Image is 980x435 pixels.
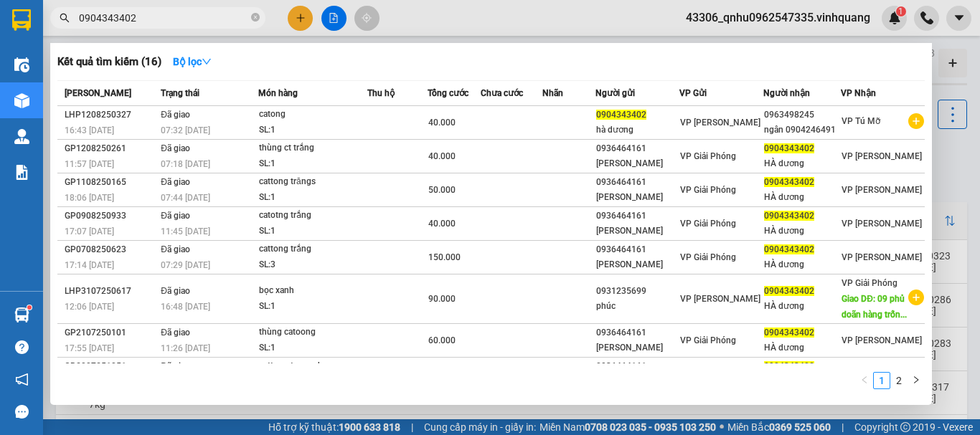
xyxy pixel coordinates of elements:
[860,376,869,384] span: left
[856,372,873,389] li: Previous Page
[542,88,563,98] span: Nhãn
[79,10,248,26] input: Tìm tên, số ĐT hoặc mã đơn
[764,299,840,314] div: HÀ dương
[680,219,736,229] span: VP Giải Phóng
[161,193,210,203] span: 07:44 [DATE]
[14,165,29,180] img: solution-icon
[258,88,298,98] span: Món hàng
[428,151,456,161] span: 40.000
[874,373,890,388] a: 1
[764,340,840,355] div: HÀ dương
[842,294,907,320] span: Giao DĐ: 09 phủ doãn hàng trốn...
[764,224,840,239] div: HÀ dương
[428,185,456,195] span: 50.000
[259,107,367,123] div: catong
[259,190,367,206] div: SL: 1
[764,177,814,187] span: 0904343402
[596,123,679,138] div: hà dương
[161,177,190,187] span: Đã giao
[908,372,925,389] button: right
[908,290,924,305] span: plus-circle
[65,226,114,236] span: 17:07 [DATE]
[161,260,210,270] span: 07:29 [DATE]
[428,219,456,229] span: 40.000
[15,405,29,419] span: message
[912,376,920,384] span: right
[764,361,814,371] span: 0904343402
[161,361,190,371] span: Đã giao
[680,185,736,195] span: VP Giải Phóng
[161,302,210,312] span: 16:48 [DATE]
[14,57,29,72] img: warehouse-icon
[161,286,190,296] span: Đã giao
[428,88,468,98] span: Tổng cước
[161,211,190,221] span: Đã giao
[65,159,114,169] span: 11:57 [DATE]
[259,208,367,224] div: catotng trắng
[764,107,840,123] div: 0963498245
[259,224,367,239] div: SL: 1
[14,129,29,144] img: warehouse-icon
[259,283,367,299] div: bọc xanh
[161,88,199,98] span: Trạng thái
[890,372,908,389] li: 2
[596,242,679,257] div: 0936464161
[259,140,367,156] div: thùng ct trắng
[596,224,679,239] div: [PERSON_NAME]
[65,359,156,374] div: GP2007251051
[842,116,880,126] span: VP Tú Mỡ
[259,123,367,138] div: SL: 1
[14,93,29,108] img: warehouse-icon
[60,13,70,23] span: search
[596,340,679,355] div: [PERSON_NAME]
[842,219,922,229] span: VP [PERSON_NAME]
[65,302,114,312] span: 12:06 [DATE]
[259,340,367,356] div: SL: 1
[764,211,814,221] span: 0904343402
[842,278,897,288] span: VP Giải Phóng
[428,118,456,128] span: 40.000
[65,209,156,224] div: GP0908250933
[259,299,367,315] div: SL: 1
[763,88,810,98] span: Người nhận
[65,193,114,203] span: 18:06 [DATE]
[764,328,814,338] span: 0904343402
[259,174,367,190] div: cattong trăngs
[27,305,32,310] sup: 1
[65,284,156,299] div: LHP3107250617
[679,88,707,98] span: VP Gửi
[367,88,395,98] span: Thu hộ
[842,252,922,262] span: VP [PERSON_NAME]
[596,156,679,171] div: [PERSON_NAME]
[596,284,679,299] div: 0931235699
[259,242,367,257] div: cattong trắng
[259,257,367,273] div: SL: 3
[161,159,210,169] span: 07:18 [DATE]
[764,257,840,272] div: HÀ dương
[764,156,840,171] div: HÀ dương
[202,57,212,67] span: down
[873,372,890,389] li: 1
[842,185,922,195] span: VP [PERSON_NAME]
[596,190,679,205] div: [PERSON_NAME]
[428,294,456,304] span: 90.000
[65,125,114,135] span: 16:43 [DATE]
[173,56,212,67] strong: Bộ lọc
[12,9,31,31] img: logo-vxr
[259,358,367,374] div: cattong tranged
[65,175,156,190] div: GP1108250165
[680,151,736,161] span: VP Giải Phóng
[596,325,679,340] div: 0936464161
[680,118,760,128] span: VP [PERSON_NAME]
[596,175,679,190] div: 0936464161
[161,226,210,236] span: 11:45 [DATE]
[65,242,156,257] div: GP0708250623
[764,190,840,205] div: HÀ dương
[65,325,156,340] div: GP2107250101
[428,252,461,262] span: 150.000
[856,372,873,389] button: left
[65,141,156,156] div: GP1208250261
[15,340,29,354] span: question-circle
[259,156,367,172] div: SL: 1
[596,359,679,374] div: 0936464161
